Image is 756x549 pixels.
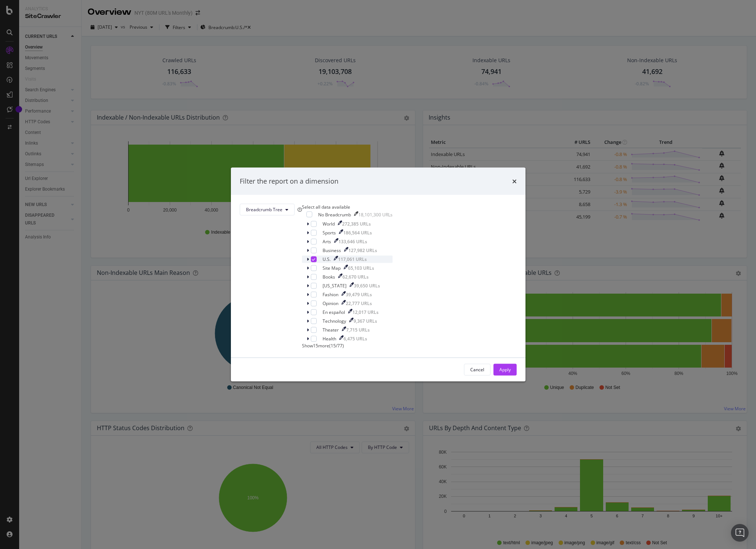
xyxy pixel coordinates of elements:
[323,283,347,289] div: [US_STATE]
[231,168,525,382] div: modal
[323,318,346,324] div: Technology
[342,274,369,280] div: 62,670 URLs
[329,342,344,348] span: ( 15 / 77 )
[358,211,393,217] div: 18,101,300 URLs
[323,291,338,298] div: Fashion
[318,211,351,217] div: No Breadcrumb
[323,230,336,236] div: Sports
[346,327,370,333] div: 7,715 URLs
[346,300,372,307] div: 22,777 URLs
[493,364,517,375] button: Apply
[323,327,339,333] div: Theater
[499,366,511,373] div: Apply
[346,291,372,298] div: 39,479 URLs
[464,364,490,375] button: Cancel
[342,221,371,227] div: 272,385 URLs
[348,265,374,271] div: 65,103 URLs
[470,366,484,373] div: Cancel
[344,336,367,342] div: 6,475 URLs
[354,283,380,289] div: 39,650 URLs
[323,256,331,262] div: U.S.
[302,203,393,210] div: Select all data available
[338,256,367,262] div: 117,061 URLs
[352,309,379,315] div: 12,017 URLs
[240,177,338,186] div: Filter the report on a dimension
[323,309,345,315] div: En español
[323,336,336,342] div: Health
[731,524,749,542] div: Open Intercom Messenger
[343,230,372,236] div: 186,564 URLs
[354,318,377,324] div: 9,367 URLs
[348,247,377,254] div: 127,982 URLs
[246,206,282,213] span: Breadcrumb Tree
[323,221,335,227] div: World
[323,238,331,245] div: Arts
[323,247,341,254] div: Business
[323,274,335,280] div: Books
[302,342,329,348] span: Show 15 more
[323,300,338,307] div: Opinion
[240,203,295,215] button: Breadcrumb Tree
[323,265,341,271] div: Site Map
[512,177,517,186] div: times
[338,238,367,245] div: 133,646 URLs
